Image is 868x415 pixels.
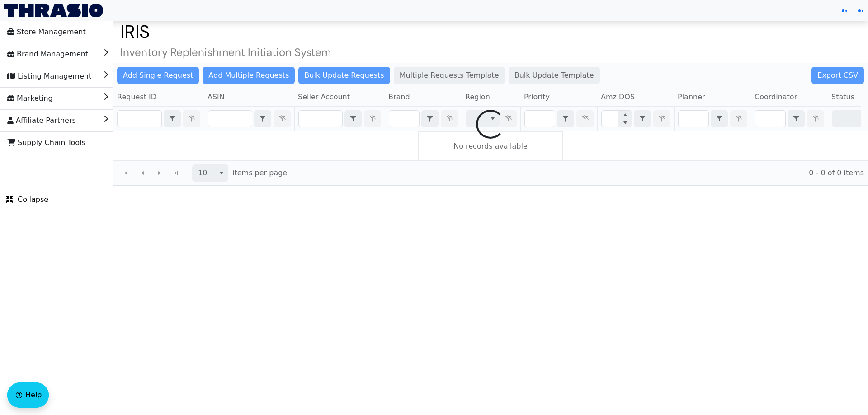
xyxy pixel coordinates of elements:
button: Help floatingactionbutton [7,382,49,408]
h4: Inventory Replenishment Initiation System [113,46,868,59]
h1: IRIS [113,21,868,42]
img: Thrasio Logo [4,4,103,17]
span: Supply Chain Tools [7,135,85,150]
span: Help [25,390,42,401]
span: Affiliate Partners [7,113,76,128]
span: Brand Management [7,47,88,61]
span: Marketing [7,91,53,106]
span: Collapse [6,194,48,205]
span: Listing Management [7,69,91,84]
span: Store Management [7,25,86,39]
